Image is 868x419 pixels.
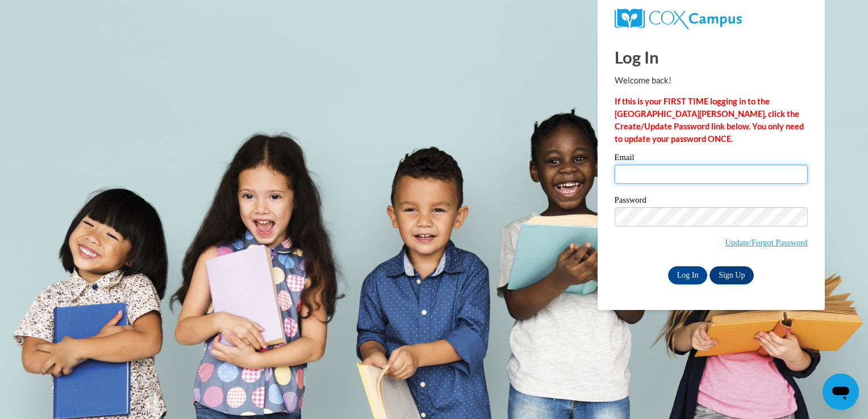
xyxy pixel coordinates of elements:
[710,266,754,284] a: Sign Up
[615,97,804,144] strong: If this is your FIRST TIME logging in to the [GEOGRAPHIC_DATA][PERSON_NAME], click the Create/Upd...
[615,9,742,29] img: COX Campus
[823,374,859,410] iframe: Button to launch messaging window
[615,153,808,165] label: Email
[615,9,808,29] a: COX Campus
[668,266,708,284] input: Log In
[615,74,808,87] p: Welcome back!
[725,238,808,247] a: Update/Forgot Password
[615,196,808,207] label: Password
[615,45,808,69] h1: Log In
